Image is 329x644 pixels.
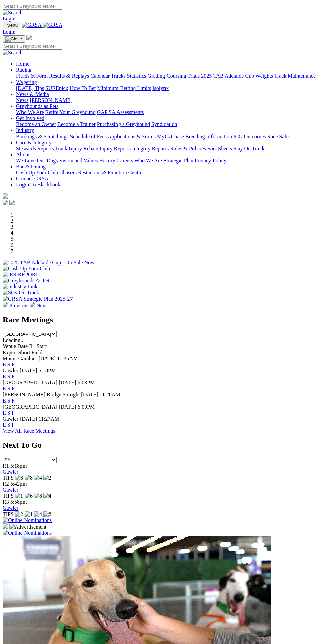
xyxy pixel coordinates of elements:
[3,410,6,416] a: E
[20,416,37,422] span: [DATE]
[16,79,37,85] a: Wagering
[3,303,30,308] a: Previous
[16,121,326,127] div: Get Involved
[43,22,63,28] img: GRSA
[3,441,326,450] h2: Next To Go
[3,337,25,343] span: Loading...
[170,146,206,151] a: Rules & Policies
[16,73,326,79] div: Racing
[59,158,98,163] a: Vision and Values
[49,73,89,79] a: Results & Replays
[3,284,40,290] img: Industry Links
[255,73,273,79] a: Weights
[3,392,80,397] span: [PERSON_NAME] Bridge Straight
[57,356,78,361] span: 11:35AM
[3,422,6,428] a: E
[70,133,106,139] a: Schedule of Fees
[127,73,146,79] a: Statistics
[16,97,28,103] a: News
[34,475,42,481] img: 4
[3,362,6,367] a: E
[185,133,232,139] a: Breeding Information
[57,121,96,127] a: Become a Trainer
[7,23,18,28] span: Menu
[3,530,52,536] img: Online Nominations
[97,85,151,91] a: Minimum Betting Limits
[29,343,47,349] span: R1 Start
[43,475,51,481] img: 2
[16,85,326,91] div: Wagering
[3,3,62,10] input: Search
[39,368,56,373] span: 5:18PM
[116,158,133,163] a: Careers
[16,85,44,91] a: [DATE] Tips
[36,303,47,308] span: Next
[3,380,57,385] span: [GEOGRAPHIC_DATA]
[16,91,49,97] a: News & Media
[30,302,35,307] img: chevron-right-pager-white.svg
[195,158,226,163] a: Privacy Policy
[59,404,76,410] span: [DATE]
[3,481,9,487] span: R2
[132,146,169,151] a: Integrity Reports
[16,158,58,163] a: We Love Our Dogs
[20,368,37,373] span: [DATE]
[3,266,50,272] img: Cash Up Your Club
[31,350,44,355] span: Fields
[18,350,30,355] span: Short
[9,200,15,205] img: twitter.svg
[59,380,76,385] span: [DATE]
[45,85,68,91] a: SUREpick
[97,121,150,127] a: Purchasing a Greyhound
[25,493,33,499] img: 6
[5,36,22,42] img: Close
[59,170,142,175] a: Chasers Restaurant & Function Centre
[3,356,37,361] span: Mount Gambier
[39,416,59,422] span: 11:27AM
[111,73,126,79] a: Tracks
[3,343,16,349] span: Venue
[3,493,14,499] span: TIPS
[16,61,29,67] a: Home
[16,133,326,140] div: Industry
[100,392,121,397] span: 11:20AM
[17,343,28,349] span: Date
[233,146,264,151] a: Stay On Track
[43,511,51,517] img: 8
[163,158,193,163] a: Strategic Plan
[3,499,9,505] span: R3
[10,481,27,487] span: 5:42pm
[97,109,144,115] a: GAP SA Assessments
[12,386,15,391] a: F
[12,410,15,416] a: F
[3,272,38,278] img: IER REPORT
[30,97,72,103] a: [PERSON_NAME]
[25,475,33,481] img: 8
[16,176,48,181] a: Contact GRSA
[10,499,27,505] span: 5:58pm
[151,121,177,127] a: Syndication
[3,416,18,422] span: Gawler
[99,146,131,151] a: Injury Reports
[9,303,28,308] span: Previous
[9,524,46,530] img: Advertisement
[3,16,15,21] a: Login
[3,302,8,307] img: chevron-left-pager-white.svg
[16,158,326,164] div: About
[7,374,10,379] a: S
[3,475,14,481] span: TIPS
[34,493,42,499] img: 8
[16,67,31,73] a: Racing
[187,73,200,79] a: Trials
[3,374,6,379] a: E
[3,398,6,404] a: E
[90,73,110,79] a: Calendar
[3,487,18,493] a: Gawler
[167,73,186,79] a: Coursing
[7,362,10,367] a: S
[99,158,115,163] a: History
[3,35,25,43] button: Toggle navigation
[3,463,9,469] span: R1
[15,475,23,481] img: 6
[7,386,10,391] a: S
